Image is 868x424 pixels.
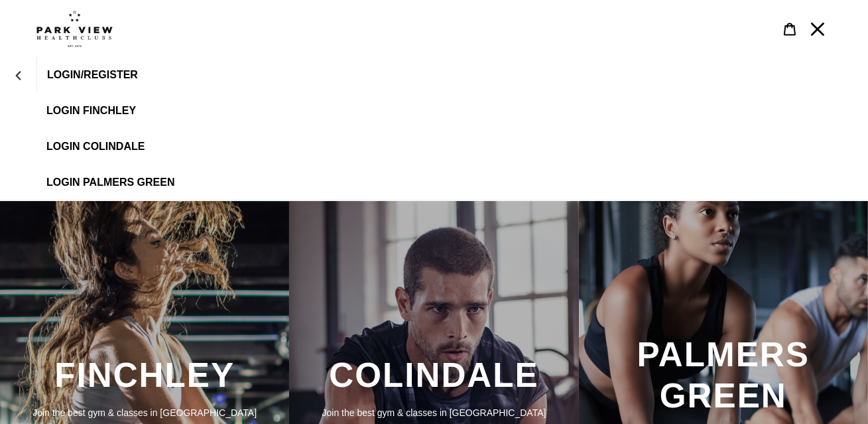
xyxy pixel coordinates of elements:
[592,334,855,416] h3: PALMERS GREEN
[302,405,565,420] p: Join the best gym & classes in [GEOGRAPHIC_DATA]
[47,69,138,81] span: LOGIN/REGISTER
[302,355,565,395] h3: COLINDALE
[46,177,175,188] span: LOGIN PALMERS GREEN
[13,355,276,395] h3: FINCHLEY
[13,405,276,420] p: Join the best gym & classes in [GEOGRAPHIC_DATA]
[46,105,136,117] span: LOGIN FINCHLEY
[804,15,832,43] button: Menu
[36,10,113,47] img: Park view health clubs is a gym near you.
[46,141,145,153] span: LOGIN COLINDALE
